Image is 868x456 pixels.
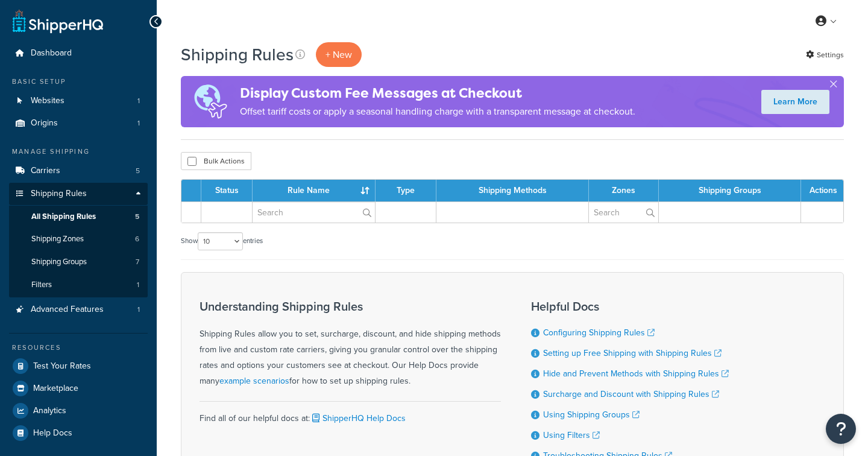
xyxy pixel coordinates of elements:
[826,414,856,444] button: Open Resource Center
[31,305,104,315] span: Advanced Features
[9,183,148,205] a: Shipping Rules
[9,251,148,273] li: Shipping Groups
[198,232,243,250] select: Showentries
[543,388,719,401] a: Surcharge and Discount with Shipping Rules
[9,251,148,273] a: Shipping Groups 7
[9,228,148,250] a: Shipping Zones 6
[531,300,729,313] h3: Helpful Docs
[181,232,263,250] label: Show entries
[9,90,148,112] li: Websites
[31,48,72,59] span: Dashboard
[136,166,140,176] span: 5
[253,202,375,223] input: Search
[240,83,635,103] h4: Display Custom Fee Messages at Checkout
[137,96,140,106] span: 1
[9,147,148,157] div: Manage Shipping
[589,202,658,223] input: Search
[9,422,148,444] a: Help Docs
[200,300,501,389] div: Shipping Rules allow you to set, surcharge, discount, and hide shipping methods from live and cus...
[589,180,659,201] th: Zones
[659,180,801,201] th: Shipping Groups
[31,212,96,222] span: All Shipping Rules
[9,400,148,422] a: Analytics
[200,300,501,313] h3: Understanding Shipping Rules
[806,46,844,63] a: Settings
[310,412,406,425] a: ShipperHQ Help Docs
[9,274,148,296] a: Filters 1
[31,280,52,290] span: Filters
[9,206,148,228] a: All Shipping Rules 5
[9,299,148,321] a: Advanced Features 1
[181,43,294,66] h1: Shipping Rules
[137,280,139,290] span: 1
[9,42,148,65] a: Dashboard
[253,180,376,201] th: Rule Name
[200,401,501,426] div: Find all of our helpful docs at:
[801,180,843,201] th: Actions
[201,180,253,201] th: Status
[9,228,148,250] li: Shipping Zones
[761,90,829,114] a: Learn More
[31,96,64,106] span: Websites
[33,384,78,394] span: Marketplace
[135,212,139,222] span: 5
[316,42,362,67] p: + New
[376,180,436,201] th: Type
[9,274,148,296] li: Filters
[219,375,289,387] a: example scenarios
[33,406,66,416] span: Analytics
[31,118,58,128] span: Origins
[137,305,140,315] span: 1
[13,9,103,33] a: ShipperHQ Home
[9,183,148,297] li: Shipping Rules
[543,326,655,339] a: Configuring Shipping Rules
[33,428,72,439] span: Help Docs
[543,367,729,380] a: Hide and Prevent Methods with Shipping Rules
[9,77,148,87] div: Basic Setup
[31,257,87,267] span: Shipping Groups
[9,378,148,399] a: Marketplace
[240,103,635,120] p: Offset tariff costs or apply a seasonal handling charge with a transparent message at checkout.
[33,361,91,372] span: Test Your Rates
[181,152,251,170] button: Bulk Actions
[137,118,140,128] span: 1
[31,234,84,244] span: Shipping Zones
[543,347,722,359] a: Setting up Free Shipping with Shipping Rules
[181,76,240,127] img: duties-banner-06bc72dcb5fe05cb3f9472aba00be2ae8eb53ab6f0d8bb03d382ba314ac3c341.png
[9,90,148,112] a: Websites 1
[9,355,148,377] a: Test Your Rates
[31,166,60,176] span: Carriers
[9,160,148,182] li: Carriers
[9,206,148,228] li: All Shipping Rules
[543,408,640,421] a: Using Shipping Groups
[31,189,87,199] span: Shipping Rules
[9,299,148,321] li: Advanced Features
[9,343,148,353] div: Resources
[9,112,148,135] li: Origins
[9,160,148,182] a: Carriers 5
[436,180,589,201] th: Shipping Methods
[543,429,600,442] a: Using Filters
[9,112,148,135] a: Origins 1
[136,257,139,267] span: 7
[135,234,139,244] span: 6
